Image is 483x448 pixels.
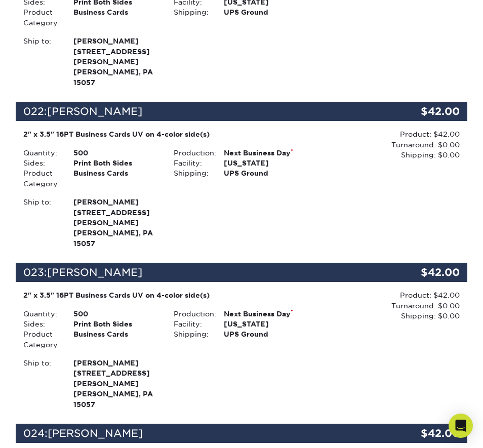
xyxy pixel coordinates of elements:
div: Sides: [16,319,66,329]
div: [US_STATE] [216,319,316,329]
div: Ship to: [16,197,66,249]
span: [PERSON_NAME] [73,197,158,207]
div: Print Both Sides [66,319,166,329]
div: 500 [66,148,166,158]
div: 023: [16,263,392,282]
div: Open Intercom Messenger [449,414,473,438]
div: UPS Ground [216,168,316,178]
div: UPS Ground [216,7,316,17]
span: [PERSON_NAME] [48,427,143,439]
span: [STREET_ADDRESS][PERSON_NAME] [73,368,158,389]
strong: [PERSON_NAME], PA 15057 [73,358,158,409]
div: Production: [166,309,216,319]
div: Print Both Sides [66,158,166,168]
div: [US_STATE] [216,158,316,168]
span: [STREET_ADDRESS][PERSON_NAME] [73,208,158,228]
span: [STREET_ADDRESS][PERSON_NAME] [73,47,158,67]
div: Product Category: [16,7,66,28]
span: [PERSON_NAME] [47,105,142,117]
div: Product: $42.00 Turnaround: $0.00 Shipping: $0.00 [317,129,460,160]
div: $42.00 [392,263,467,282]
div: Facility: [166,158,216,168]
strong: [PERSON_NAME], PA 15057 [73,36,158,87]
span: [PERSON_NAME] [47,266,142,278]
div: 2" x 3.5" 16PT Business Cards UV on 4-color side(s) [23,129,309,139]
div: 024: [16,424,392,443]
div: Next Business Day [216,148,316,158]
div: Next Business Day [216,309,316,319]
strong: [PERSON_NAME], PA 15057 [73,197,158,248]
div: Production: [166,148,216,158]
span: [PERSON_NAME] [73,36,158,46]
div: Quantity: [16,309,66,319]
div: Business Cards [66,168,166,189]
div: Shipping: [166,168,216,178]
div: Product Category: [16,329,66,350]
div: $42.00 [392,102,467,121]
div: Quantity: [16,148,66,158]
div: Shipping: [166,7,216,17]
div: Business Cards [66,329,166,350]
div: UPS Ground [216,329,316,339]
div: 2" x 3.5" 16PT Business Cards UV on 4-color side(s) [23,290,309,300]
div: Ship to: [16,358,66,410]
div: Facility: [166,319,216,329]
div: Product: $42.00 Turnaround: $0.00 Shipping: $0.00 [317,290,460,321]
div: 500 [66,309,166,319]
span: [PERSON_NAME] [73,358,158,368]
div: $42.00 [392,424,467,443]
div: Sides: [16,158,66,168]
div: Business Cards [66,7,166,28]
div: 022: [16,102,392,121]
div: Product Category: [16,168,66,189]
div: Shipping: [166,329,216,339]
div: Ship to: [16,36,66,88]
